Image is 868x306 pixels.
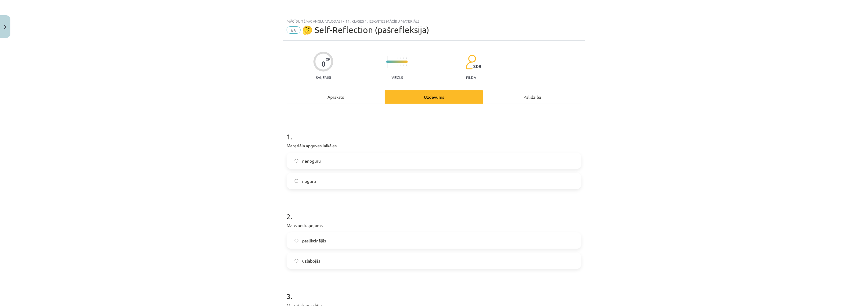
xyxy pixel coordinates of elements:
[483,90,581,104] div: Palīdzība
[466,75,476,79] p: pilda
[302,238,326,244] span: pasliktinājās
[397,57,397,59] img: icon-short-line-57e1e144782c952c97e751825c79c345078a6d821885a25fce030b3d8c18986b.svg
[391,65,391,66] img: icon-short-line-57e1e144782c952c97e751825c79c345078a6d821885a25fce030b3d8c18986b.svg
[403,57,403,59] img: icon-short-line-57e1e144782c952c97e751825c79c345078a6d821885a25fce030b3d8c18986b.svg
[400,57,400,59] img: icon-short-line-57e1e144782c952c97e751825c79c345078a6d821885a25fce030b3d8c18986b.svg
[295,179,298,183] input: noguru
[287,142,581,149] p: Materiāla apguves laikā es
[313,75,333,79] p: Saņemsi
[321,60,326,68] div: 0
[302,158,321,164] span: nenoguru
[302,178,316,184] span: noguru
[403,65,403,66] img: icon-short-line-57e1e144782c952c97e751825c79c345078a6d821885a25fce030b3d8c18986b.svg
[391,57,391,59] img: icon-short-line-57e1e144782c952c97e751825c79c345078a6d821885a25fce030b3d8c18986b.svg
[326,57,330,61] span: XP
[406,65,407,66] img: icon-short-line-57e1e144782c952c97e751825c79c345078a6d821885a25fce030b3d8c18986b.svg
[397,65,397,66] img: icon-short-line-57e1e144782c952c97e751825c79c345078a6d821885a25fce030b3d8c18986b.svg
[287,90,385,104] div: Apraksts
[406,57,407,59] img: icon-short-line-57e1e144782c952c97e751825c79c345078a6d821885a25fce030b3d8c18986b.svg
[287,26,301,34] span: #9
[4,25,6,29] img: icon-close-lesson-0947bae3869378f0d4975bcd49f059093ad1ed9edebbc8119c70593378902aed.svg
[287,222,581,229] p: Mans noskaņojums
[295,239,298,243] input: pasliktinājās
[302,25,429,35] span: 🤔 Self-Reflection (pašrefleksija)
[295,259,298,263] input: uzlabojās
[388,56,388,68] img: icon-long-line-d9ea69661e0d244f92f715978eff75569469978d946b2353a9bb055b3ed8787d.svg
[287,122,581,141] h1: 1 .
[400,65,400,66] img: icon-short-line-57e1e144782c952c97e751825c79c345078a6d821885a25fce030b3d8c18986b.svg
[392,75,403,79] p: Viegls
[473,64,481,69] span: 308
[302,258,320,264] span: uzlabojās
[394,57,394,59] img: icon-short-line-57e1e144782c952c97e751825c79c345078a6d821885a25fce030b3d8c18986b.svg
[385,90,483,104] div: Uzdevums
[287,201,581,220] h1: 2 .
[394,65,394,66] img: icon-short-line-57e1e144782c952c97e751825c79c345078a6d821885a25fce030b3d8c18986b.svg
[287,19,581,23] div: Mācību tēma: Angļu valodas i - 11. klases 1. ieskaites mācību materiāls
[287,281,581,300] h1: 3 .
[465,54,476,70] img: students-c634bb4e5e11cddfef0936a35e636f08e4e9abd3cc4e673bd6f9a4125e45ecb1.svg
[295,159,298,163] input: nenoguru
